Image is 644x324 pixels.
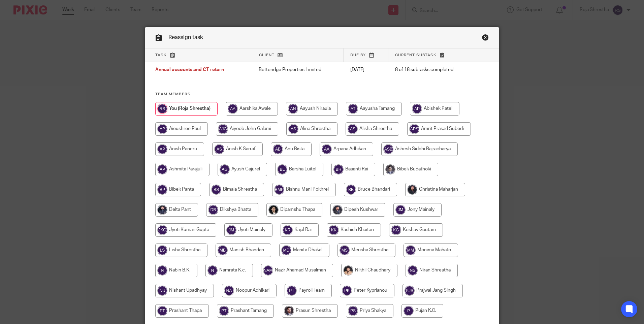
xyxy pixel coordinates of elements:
span: Reassign task [168,35,203,40]
h4: Team members [155,92,489,97]
span: Client [259,53,275,57]
p: Betteridge Properties Limited [259,66,336,73]
p: [DATE] [350,66,382,73]
span: Annual accounts and CT return [155,68,224,72]
td: 8 of 18 subtasks completed [388,62,475,78]
a: Close this dialog window [482,34,489,43]
span: Current subtask [395,53,437,57]
span: Task [155,53,167,57]
span: Due by [350,53,366,57]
